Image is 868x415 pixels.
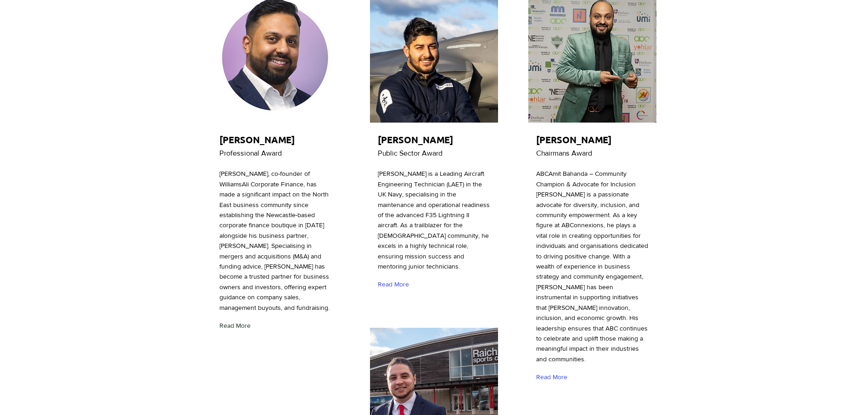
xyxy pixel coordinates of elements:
[219,134,295,146] span: [PERSON_NAME]
[536,149,592,157] span: Chairmans Award
[378,276,413,292] a: Read More
[219,170,330,311] span: [PERSON_NAME], co-founder of WilliamsAli Corporate Finance, has made a significant impact on the ...
[219,149,282,157] span: Professional Award
[219,321,251,331] span: Read More
[378,149,442,157] span: Public Sector Award
[536,369,571,385] a: Read More
[536,373,567,382] span: Read More
[536,134,611,146] span: [PERSON_NAME]
[378,170,490,270] span: [PERSON_NAME] is a Leading Aircraft Engineering Technician (LAET) in the UK Navy, specialising in...
[378,280,409,289] span: Read More
[378,134,453,146] span: [PERSON_NAME]
[219,318,255,334] a: Read More
[536,170,648,362] span: ABCAmit Bahanda – Community Champion & Advocate for Inclusion [PERSON_NAME] is a passionate advoc...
